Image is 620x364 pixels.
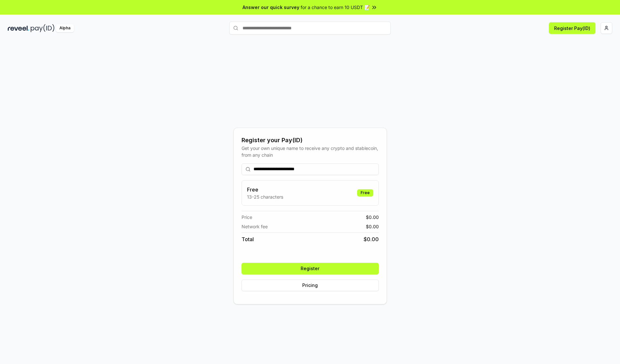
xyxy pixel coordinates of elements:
[243,4,299,11] span: Answer our quick survey
[242,235,254,243] span: Total
[366,223,379,230] span: $ 0.00
[242,145,379,158] div: Get your own unique name to receive any crypto and stablecoin, from any chain
[549,22,595,34] button: Register Pay(ID)
[301,4,370,11] span: for a chance to earn 10 USDT 📝
[242,280,379,291] button: Pricing
[31,24,55,32] img: pay_id
[242,223,268,230] span: Network fee
[242,214,252,221] span: Price
[8,24,29,32] img: reveel_dark
[366,214,379,221] span: $ 0.00
[242,136,379,145] div: Register your Pay(ID)
[364,235,379,243] span: $ 0.00
[357,189,373,196] div: Free
[242,263,379,274] button: Register
[247,193,283,200] p: 13-25 characters
[247,186,283,193] h3: Free
[56,24,74,32] div: Alpha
